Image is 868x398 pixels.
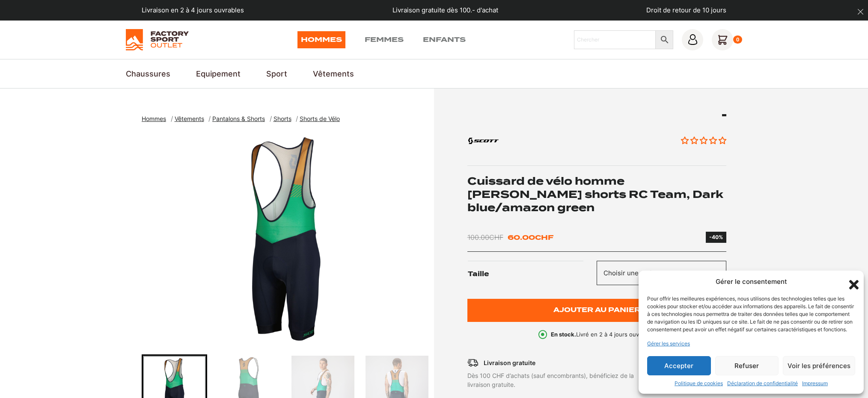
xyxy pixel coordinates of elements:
p: Livraison en 2 à 4 jours ouvrables [142,6,244,15]
span: Hommes [142,115,166,122]
span: Vêtements [175,115,204,122]
p: Dès 100 CHF d’achats (sauf encombrants), bénéficiez de la livraison gratuite. [467,371,675,389]
span: Shorts [273,115,291,122]
div: Pour offrir les meilleures expériences, nous utilisons des technologies telles que les cookies po... [647,295,854,333]
a: Pantalons & Shorts [212,115,270,122]
button: Refuser [715,356,779,375]
a: Impressum [802,380,828,387]
a: Gérer les services [647,340,690,348]
span: Shorts de Vélo [300,115,340,122]
p: Livraison gratuite dès 100.- d'achat [392,6,498,15]
p: Droit de retour de 10 jours [646,6,726,15]
div: -40% [709,233,723,241]
img: Factory Sport Outlet [126,29,189,50]
div: 1 of 5 [142,132,430,346]
span: CHF [535,233,553,242]
nav: breadcrumbs [142,114,345,124]
button: Accepter [647,356,711,375]
h1: Cuissard de vélo homme [PERSON_NAME] shorts RC Team, Dark blue/amazon green [467,174,727,215]
button: dismiss [853,4,868,19]
bdi: 100.00 [467,233,503,242]
a: Enfants [423,31,466,48]
a: Sport [266,68,287,80]
a: Chaussures [126,68,170,80]
div: Gérer le consentement [716,277,787,287]
a: Shorts de Vélo [300,115,345,122]
p: Livraison gratuite [484,358,535,367]
input: Chercher [574,30,656,49]
a: Equipement [196,68,241,80]
button: Voir les préférences [783,356,855,375]
span: CHF [489,233,503,242]
div: Fermer la boîte de dialogue [847,277,855,286]
a: Femmes [365,31,404,48]
a: Politique de cookies [675,380,723,387]
span: Ajouter au panier [553,307,640,314]
div: 0 [733,35,742,44]
label: Taille [468,261,597,288]
p: Livré en 2 à 4 jours ouvrables [551,330,655,339]
b: En stock. [551,331,576,338]
a: Vêtements [313,68,354,80]
a: Hommes [297,31,345,48]
a: Vêtements [175,115,209,122]
a: Shorts [273,115,296,122]
span: Pantalons & Shorts [212,115,265,122]
a: Hommes [142,115,171,122]
bdi: 60.00 [508,233,553,242]
button: Ajouter au panier [467,299,727,322]
a: Déclaration de confidentialité [727,380,798,387]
